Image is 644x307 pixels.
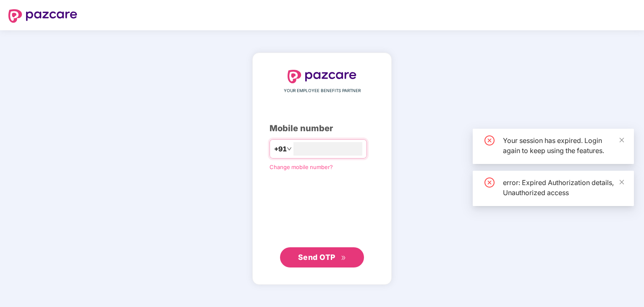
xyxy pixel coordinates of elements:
[287,146,292,151] span: down
[284,87,361,94] span: YOUR EMPLOYEE BENEFITS PARTNER
[341,255,346,261] span: double-right
[274,144,287,154] span: +91
[503,177,624,198] div: error: Expired Authorization details, Unauthorized access
[280,247,364,267] button: Send OTPdouble-right
[8,9,77,23] img: logo
[288,70,356,83] img: logo
[619,179,625,185] span: close
[270,164,333,170] a: Change mobile number?
[298,253,335,262] span: Send OTP
[619,137,625,143] span: close
[484,177,495,188] span: close-circle
[484,135,495,146] span: close-circle
[270,122,374,135] div: Mobile number
[503,135,624,156] div: Your session has expired. Login again to keep using the features.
